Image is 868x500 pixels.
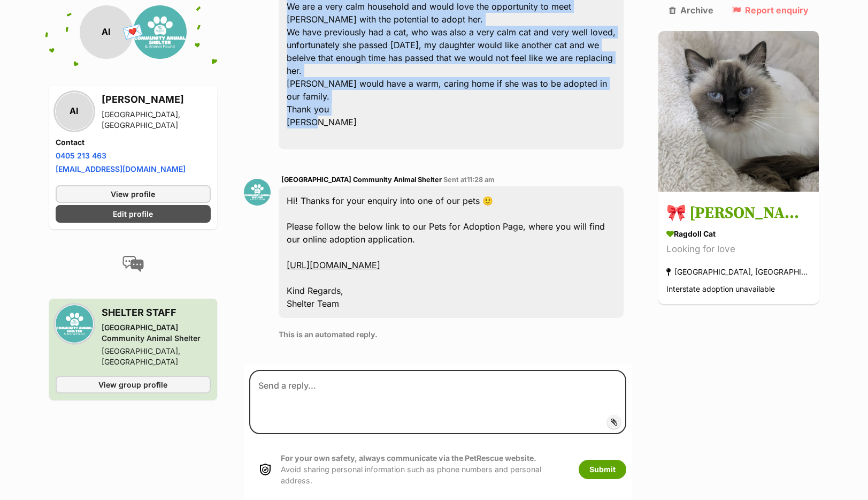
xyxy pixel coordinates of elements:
a: View profile [56,185,211,203]
span: 11:28 am [467,176,495,184]
h4: Contact [56,137,211,148]
div: [GEOGRAPHIC_DATA], [GEOGRAPHIC_DATA] [666,265,811,279]
strong: For your own safety, always communicate via the PetRescue website. [281,453,536,463]
span: Interstate adoption unavailable [666,285,775,294]
p: Avoid sharing personal information such as phone numbers and personal address. [281,452,568,487]
a: View group profile [56,376,211,393]
h3: [PERSON_NAME] [102,92,211,107]
a: Report enquiry [732,5,809,15]
button: Submit [579,460,626,479]
a: 🎀 [PERSON_NAME] 6172 🎀 Ragdoll Cat Looking for love [GEOGRAPHIC_DATA], [GEOGRAPHIC_DATA] Intersta... [658,194,819,305]
h3: SHELTER STAFF [102,305,211,320]
span: [GEOGRAPHIC_DATA] Community Animal Shelter [281,176,442,184]
a: [EMAIL_ADDRESS][DOMAIN_NAME] [56,164,186,173]
div: Looking for love [666,243,811,257]
a: [URL][DOMAIN_NAME] [287,260,380,270]
div: AI [56,93,93,130]
p: This is an automated reply. [279,329,624,340]
div: Hi! Thanks for your enquiry into one of our pets 🙂 Please follow the below link to our Pets for A... [279,186,624,318]
img: 🎀 Cleo 6172 🎀 [658,31,819,192]
div: [GEOGRAPHIC_DATA] Community Animal Shelter [102,322,211,344]
h3: 🎀 [PERSON_NAME] 6172 🎀 [666,202,811,226]
a: Archive [669,5,713,15]
span: Sent at [443,176,495,184]
span: 💌 [121,21,145,44]
img: Mornington Peninsula Community Animal Shelter profile pic [133,5,187,59]
div: Ragdoll Cat [666,229,811,240]
div: [GEOGRAPHIC_DATA], [GEOGRAPHIC_DATA] [102,109,211,131]
div: AI [80,5,133,59]
div: [GEOGRAPHIC_DATA], [GEOGRAPHIC_DATA] [102,346,211,367]
span: View group profile [98,379,167,390]
span: View profile [111,188,155,200]
a: Edit profile [56,205,211,223]
span: Edit profile [113,208,153,219]
img: Mornington Peninsula Community Animal Shelter profile pic [244,179,271,206]
a: 0405 213 463 [56,151,106,160]
img: conversation-icon-4a6f8262b818ee0b60e3300018af0b2d0b884aa5de6e9bcb8d3d4eeb1a70a7c4.svg [122,256,144,272]
img: Mornington Peninsula Community Animal Shelter profile pic [56,305,93,343]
